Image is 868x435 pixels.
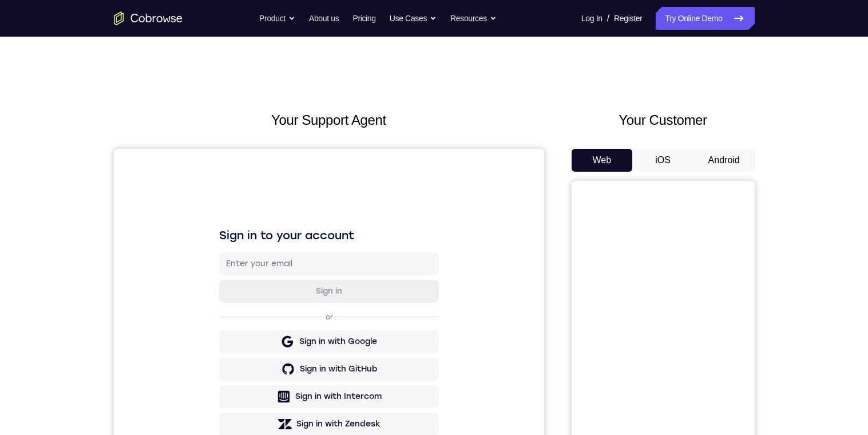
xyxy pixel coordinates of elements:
button: iOS [632,149,693,172]
a: Go to the home page [114,11,183,25]
a: Try Online Demo [656,7,754,30]
button: Android [693,149,755,172]
a: Log In [581,7,603,30]
button: Sign in with Google [105,181,325,204]
button: Web [572,149,633,172]
button: Use Cases [390,7,437,30]
a: Register [614,7,642,30]
button: Product [259,7,295,30]
div: Sign in with GitHub [186,215,263,226]
p: or [209,164,221,173]
button: Sign in with Intercom [105,236,325,259]
div: Sign in with Google [185,187,263,199]
button: Sign in with Zendesk [105,264,325,287]
p: Don't have an account? [105,296,325,305]
button: Resources [450,7,497,30]
h2: Your Customer [572,110,755,130]
a: Pricing [352,7,375,30]
a: Create a new account [193,296,275,304]
div: Sign in with Zendesk [183,270,267,281]
span: / [607,11,609,25]
div: Sign in with Intercom [181,242,268,254]
button: Sign in with GitHub [105,209,325,232]
h2: Your Support Agent [114,110,544,130]
a: About us [309,7,339,30]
